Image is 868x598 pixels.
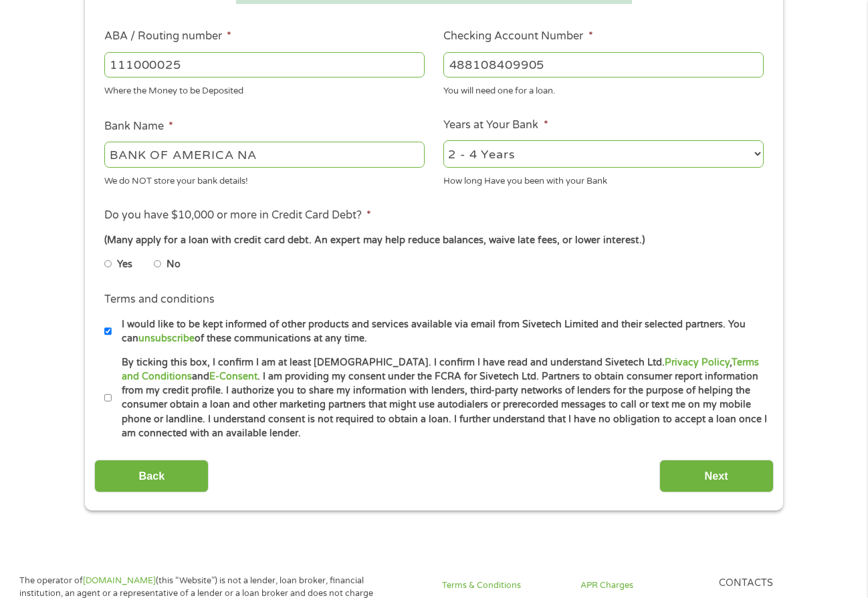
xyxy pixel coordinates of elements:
label: Do you have $10,000 or more in Credit Card Debt? [104,208,371,222]
div: How long Have you been with your Bank [443,170,764,188]
a: E-Consent [209,371,257,382]
label: I would like to be kept informed of other products and services available via email from Sivetech... [112,317,768,346]
label: Bank Name [104,120,173,134]
div: Where the Money to be Deposited [104,80,425,98]
div: You will need one for a loan. [443,80,764,98]
div: We do NOT store your bank details! [104,170,425,188]
label: By ticking this box, I confirm I am at least [DEMOGRAPHIC_DATA]. I confirm I have read and unders... [112,355,768,441]
div: (Many apply for a loan with credit card debt. An expert may help reduce balances, waive late fees... [104,233,764,248]
label: Yes [117,257,132,272]
label: No [167,257,181,272]
a: unsubscribe [138,333,195,344]
input: 345634636 [443,52,764,78]
a: Terms & Conditions [442,579,564,592]
a: [DOMAIN_NAME] [83,575,156,586]
a: APR Charges [580,579,702,592]
input: Next [659,460,774,492]
a: Privacy Policy [665,357,730,368]
label: Terms and conditions [104,293,215,307]
label: ABA / Routing number [104,29,231,43]
input: Back [94,460,209,492]
a: Terms and Conditions [122,357,759,382]
label: Checking Account Number [443,29,592,43]
label: Years at Your Bank [443,118,548,132]
input: 263177916 [104,52,425,78]
h4: Contacts [719,577,841,590]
